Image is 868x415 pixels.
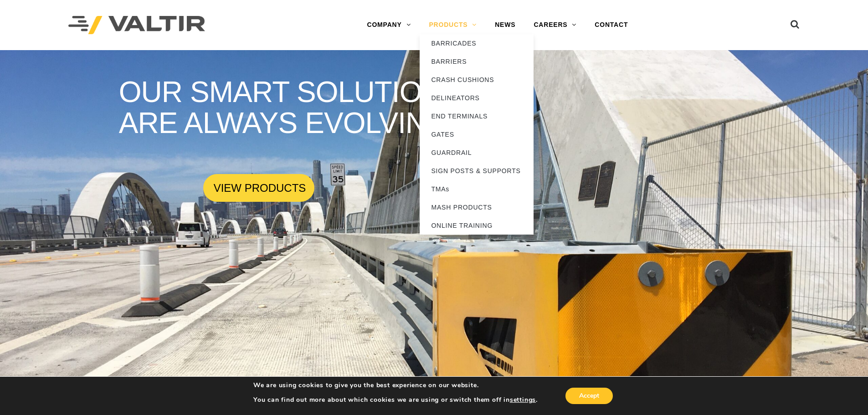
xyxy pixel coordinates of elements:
a: CAREERS [524,16,586,34]
a: MASH PRODUCTS [420,198,534,216]
img: Valtir [68,16,205,35]
a: SIGN POSTS & SUPPORTS [420,162,534,180]
rs-layer: OUR SMART SOLUTIONS ARE ALWAYS EVOLVING. [119,77,494,139]
button: Accept [565,388,613,404]
a: GATES [420,125,534,143]
a: END TERMINALS [420,107,534,125]
a: TMAs [420,180,534,198]
a: VIEW PRODUCTS [203,174,314,202]
a: CONTACT [586,16,637,34]
button: settings [510,396,536,404]
a: COMPANY [358,16,420,34]
p: You can find out more about which cookies we are using or switch them off in . [253,396,538,404]
a: ONLINE TRAINING [420,216,534,235]
a: DELINEATORS [420,89,534,107]
a: CRASH CUSHIONS [420,71,534,89]
a: BARRICADES [420,34,534,52]
p: We are using cookies to give you the best experience on our website. [253,381,538,389]
a: NEWS [486,16,524,34]
a: BARRIERS [420,52,534,71]
a: PRODUCTS [420,16,486,34]
a: GUARDRAIL [420,143,534,162]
